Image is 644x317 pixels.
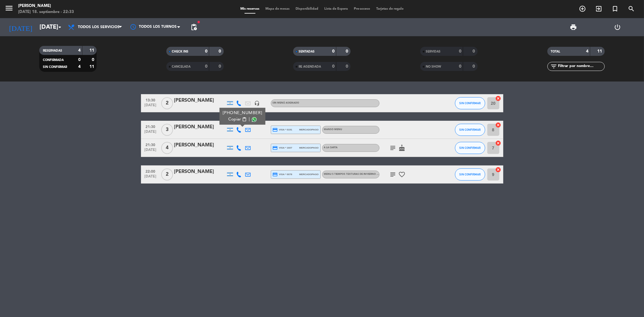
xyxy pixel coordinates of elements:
[161,142,173,154] span: 4
[351,7,373,11] span: Pre-acceso
[143,130,158,137] span: [DATE]
[143,123,158,130] span: 21:30
[143,175,158,181] span: [DATE]
[299,128,319,132] span: mercadopago
[299,50,315,53] span: SENTADAS
[389,144,397,152] i: subject
[92,58,95,62] strong: 0
[389,171,397,178] i: subject
[174,141,226,149] div: [PERSON_NAME]
[143,148,158,155] span: [DATE]
[143,103,158,110] span: [DATE]
[459,64,461,69] strong: 0
[586,49,588,53] strong: 4
[43,49,62,52] span: RESERVADAS
[273,127,278,133] i: credit_card
[262,7,293,11] span: Mapa de mesas
[455,168,485,181] button: SIN CONFIRMAR
[373,7,407,11] span: Tarjetas de regalo
[595,5,602,12] i: exit_to_app
[321,7,351,11] span: Lista de Espera
[459,49,461,53] strong: 0
[219,49,222,53] strong: 0
[495,140,501,146] i: cancel
[172,65,191,68] span: CANCELADA
[273,127,292,133] span: visa * 0191
[299,172,319,176] span: mercadopago
[43,66,67,69] span: SIN CONFIRMAR
[205,64,207,69] strong: 0
[255,101,260,106] i: headset_mic
[56,24,63,31] i: arrow_drop_down
[172,50,188,53] span: CHECK INS
[595,18,639,36] div: LOG OUT
[228,116,241,123] span: Copiar
[570,24,577,31] span: print
[455,124,485,136] button: SIN CONFIRMAR
[161,97,173,109] span: 2
[5,4,14,13] i: menu
[459,128,481,131] span: SIN CONFIRMAR
[174,123,226,131] div: [PERSON_NAME]
[399,171,406,178] i: favorite_border
[190,24,197,31] span: pending_actions
[455,97,485,109] button: SIN CONFIRMAR
[399,144,406,152] i: cake
[495,95,501,101] i: cancel
[205,49,207,53] strong: 0
[324,128,342,131] span: MANSO MENU
[273,145,278,151] i: credit_card
[197,20,200,24] span: fiber_manual_record
[299,146,319,150] span: mercadopago
[611,5,619,12] i: turned_in_not
[455,142,485,154] button: SIN CONFIRMAR
[473,49,476,53] strong: 0
[332,64,335,69] strong: 0
[242,117,246,122] span: content_paste
[43,59,64,62] span: CONFIRMADA
[78,65,81,69] strong: 4
[18,3,74,9] div: [PERSON_NAME]
[78,25,120,29] span: Todos los servicios
[161,168,173,181] span: 2
[273,102,300,104] span: Sin menú asignado
[174,97,226,104] div: [PERSON_NAME]
[293,7,321,11] span: Disponibilidad
[273,145,292,151] span: visa * 1607
[332,49,335,53] strong: 0
[143,168,158,175] span: 22:00
[597,49,603,53] strong: 11
[324,173,407,175] span: MENU 5 TIEMPOS TEXTURAS DE INVIERNO "MARIDAJE ALTA GAMA"
[550,63,558,70] i: filter_list
[89,65,95,69] strong: 11
[459,146,481,149] span: SIN CONFIRMAR
[78,48,81,53] strong: 4
[346,49,349,53] strong: 0
[273,172,278,177] i: credit_card
[299,65,321,68] span: RE AGENDADA
[223,110,262,116] div: [PHONE_NUMBER]
[628,5,635,12] i: search
[174,168,226,176] div: [PERSON_NAME]
[551,50,560,53] span: TOTAL
[459,101,481,105] span: SIN CONFIRMAR
[426,65,441,68] span: NO SHOW
[459,173,481,176] span: SIN CONFIRMAR
[495,167,501,173] i: cancel
[18,9,74,15] div: [DATE] 18. septiembre - 22:33
[161,124,173,136] span: 3
[143,141,158,148] span: 21:30
[426,50,441,53] span: SERVIDAS
[89,48,95,53] strong: 11
[346,64,349,69] strong: 0
[237,7,262,11] span: Mis reservas
[614,24,621,31] i: power_settings_new
[219,64,222,69] strong: 0
[273,172,292,177] span: visa * 0078
[579,5,586,12] i: add_circle_outline
[248,116,250,123] span: |
[324,146,338,149] span: A LA CARTA
[5,4,14,15] button: menu
[143,96,158,103] span: 13:30
[5,21,37,34] i: [DATE]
